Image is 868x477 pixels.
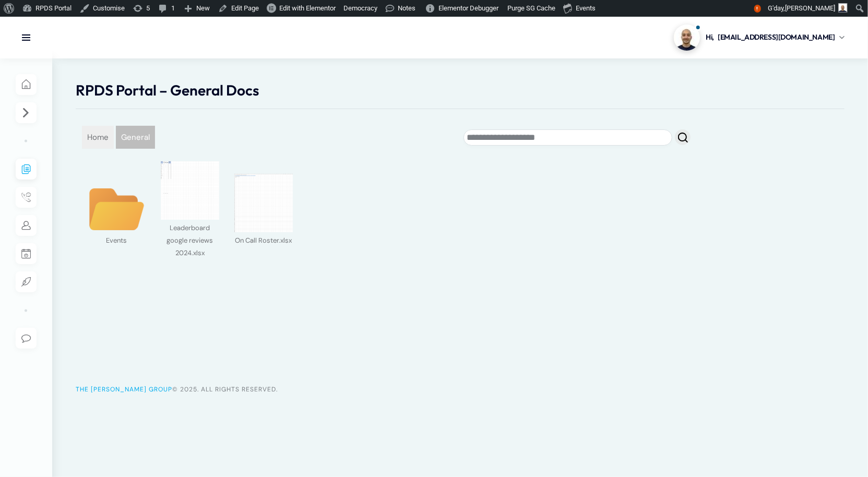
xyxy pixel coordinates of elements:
div: On Call Roster.xlsx [234,232,293,247]
span: Hi, [706,32,715,43]
img: thumbnail [234,174,293,232]
span: Home [82,126,114,149]
img: search.svg [678,133,688,142]
a: The [PERSON_NAME] Group [76,385,172,393]
div: Events [87,232,146,247]
img: Profile picture of Cristian C [674,25,700,51]
img: thumbnail [161,161,219,220]
div: Leaderboard google reviews 2024.xlsx [161,220,219,259]
span: General [116,126,155,149]
div: name: Leaderboard google reviews 2024.xlsx size: 75 KB [157,158,223,263]
span: [EMAIL_ADDRESS][DOMAIN_NAME] [718,32,835,43]
span: [PERSON_NAME] [785,4,835,12]
a: Profile picture of Cristian CHi,[EMAIL_ADDRESS][DOMAIN_NAME] [674,25,845,51]
span: Edit with Elementor [279,4,336,12]
img: folder.svg [87,187,146,232]
div: name: On Call Roster.xlsx size: 18 KB [231,170,296,251]
h1: RPDS Portal – General Docs [76,82,845,99]
span: ! [754,5,761,13]
div: © 2025. All Rights Reserved. [76,383,845,396]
